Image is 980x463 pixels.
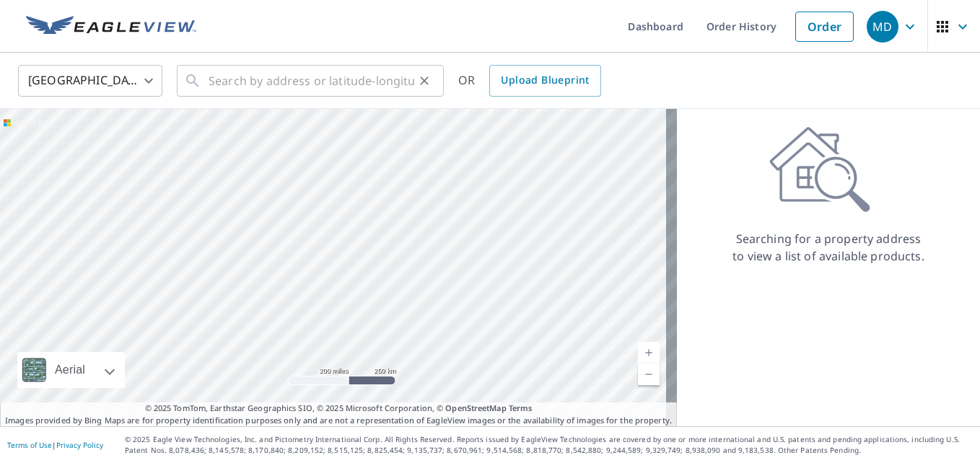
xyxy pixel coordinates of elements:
[17,352,125,388] div: Aerial
[145,402,533,415] span: © 2025 TomTom, Earthstar Geographics SIO, © 2025 Microsoft Corporation, ©
[638,342,660,363] a: Current Level 5, Zoom In
[458,65,601,97] div: OR
[445,402,506,413] a: OpenStreetMap
[638,363,660,385] a: Current Level 5, Zoom Out
[56,440,103,450] a: Privacy Policy
[732,230,925,265] p: Searching for a property address to view a list of available products.
[209,61,414,101] input: Search by address or latitude-longitude
[125,434,973,456] p: © 2025 Eagle View Technologies, Inc. and Pictometry International Corp. All Rights Reserved. Repo...
[795,12,854,42] a: Order
[414,71,434,91] button: Clear
[501,71,589,89] span: Upload Blueprint
[489,65,600,97] a: Upload Blueprint
[867,11,898,43] div: MD
[51,352,89,388] div: Aerial
[509,402,533,413] a: Terms
[7,441,103,449] p: |
[18,61,162,101] div: [GEOGRAPHIC_DATA]
[26,16,196,38] img: EV Logo
[7,440,52,450] a: Terms of Use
